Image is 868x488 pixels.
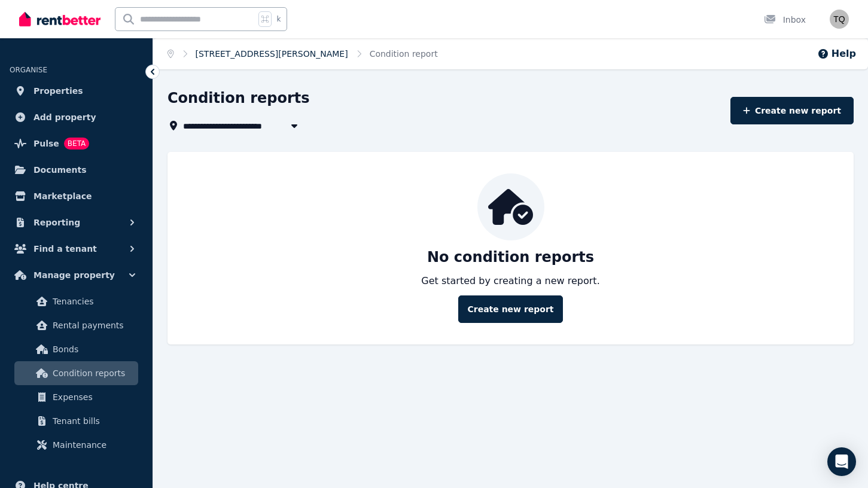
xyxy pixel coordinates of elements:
[33,189,92,203] span: Marketplace
[427,248,594,267] p: No condition reports
[827,447,856,476] div: Open Intercom Messenger
[33,110,96,124] span: Add property
[14,337,138,361] a: Bonds
[10,211,143,234] button: Reporting
[14,385,138,409] a: Expenses
[14,313,138,337] a: Rental payments
[167,89,310,108] h1: Condition reports
[764,14,806,26] div: Inbox
[33,242,97,256] span: Find a tenant
[53,438,133,452] span: Maintenance
[64,138,89,150] span: BETA
[53,366,133,380] span: Condition reports
[33,268,115,282] span: Manage property
[421,274,599,288] p: Get started by creating a new report.
[153,38,452,69] nav: Breadcrumb
[33,136,59,151] span: Pulse
[53,390,133,404] span: Expenses
[10,79,143,103] a: Properties
[10,132,143,155] a: PulseBETA
[33,215,80,230] span: Reporting
[53,294,133,309] span: Tenancies
[10,66,47,74] span: ORGANISE
[458,295,562,323] a: Create new report
[10,237,143,261] button: Find a tenant
[33,163,87,177] span: Documents
[53,414,133,428] span: Tenant bills
[53,318,133,333] span: Rental payments
[10,158,143,182] a: Documents
[14,361,138,385] a: Condition reports
[53,342,133,356] span: Bonds
[10,263,143,287] button: Manage property
[730,97,854,124] a: Create new report
[19,10,100,28] img: RentBetter
[10,105,143,129] a: Add property
[196,49,348,59] a: [STREET_ADDRESS][PERSON_NAME]
[830,10,849,29] img: Thuc Hao Quang
[14,409,138,433] a: Tenant bills
[14,289,138,313] a: Tenancies
[276,14,281,24] span: k
[33,84,83,98] span: Properties
[14,433,138,457] a: Maintenance
[10,184,143,208] a: Marketplace
[370,48,438,60] span: Condition report
[817,47,856,61] button: Help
